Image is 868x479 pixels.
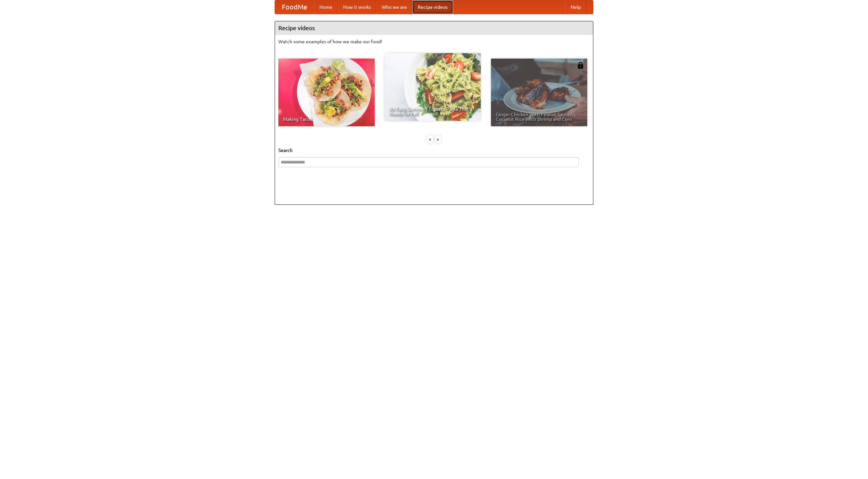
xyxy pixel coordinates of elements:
a: Who we are [376,0,412,14]
img: 483408.png [577,62,584,69]
p: Watch some examples of how we make our food! [278,38,590,45]
h5: Search [278,147,590,154]
h4: Recipe videos [275,21,593,35]
a: Help [565,0,586,14]
div: « [427,135,433,144]
a: How it works [338,0,376,14]
a: Home [314,0,338,14]
span: An Easy, Summery Tomato Pasta That's Ready for Fall [389,107,476,116]
a: FoodMe [275,0,314,14]
a: An Easy, Summery Tomato Pasta That's Ready for Fall [384,53,481,121]
a: Recipe videos [412,0,453,14]
div: » [435,135,441,144]
span: Making Tacos [283,117,370,122]
a: Making Tacos [278,59,375,126]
